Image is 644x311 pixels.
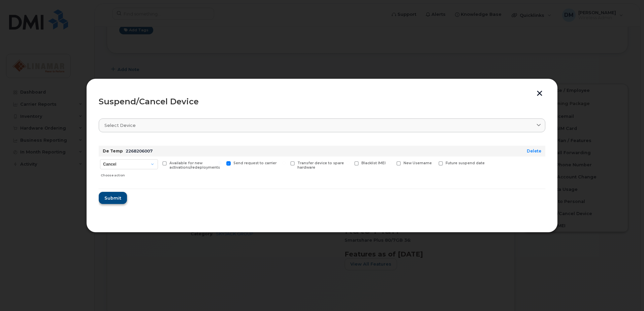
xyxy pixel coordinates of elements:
[101,170,158,178] div: Choose action
[99,98,545,106] div: Suspend/Cancel Device
[104,195,121,201] span: Submit
[282,161,286,165] input: Transfer device to spare hardware
[126,148,153,153] span: 2268206007
[297,161,344,170] span: Transfer device to spare hardware
[404,161,432,165] span: New Username
[104,122,136,129] span: Select device
[218,161,222,165] input: Send request to carrier
[346,161,350,165] input: Blacklist IMEI
[169,161,220,170] span: Available for new activations/redeployments
[103,148,123,153] strong: De Temp
[388,161,392,165] input: New Username
[361,161,386,165] span: Blacklist IMEI
[154,161,158,165] input: Available for new activations/redeployments
[233,161,277,165] span: Send request to carrier
[430,161,434,165] input: Future suspend date
[99,118,545,132] a: Select device
[99,192,127,204] button: Submit
[446,161,485,165] span: Future suspend date
[527,148,541,153] a: Delete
